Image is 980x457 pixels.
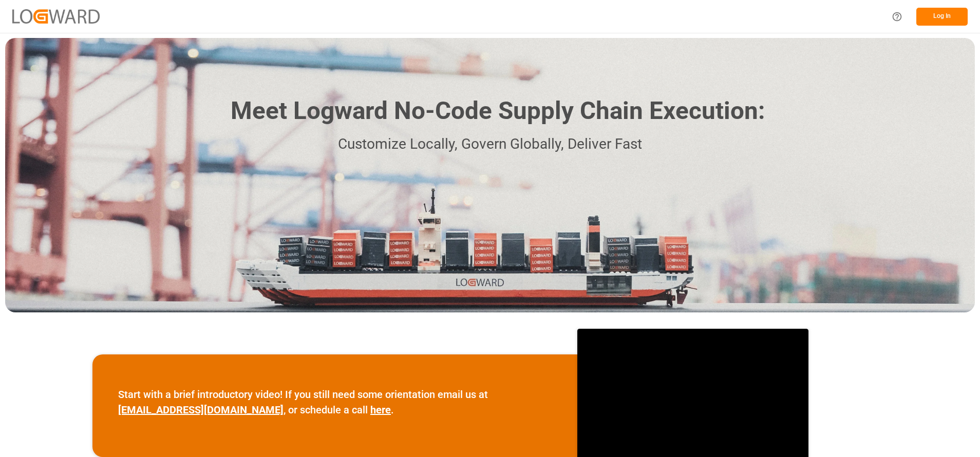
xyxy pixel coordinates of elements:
[12,9,100,23] img: Logward_new_orange.png
[231,93,765,129] h1: Meet Logward No-Code Supply Chain Execution:
[118,387,552,418] p: Start with a brief introductory video! If you still need some orientation email us at , or schedu...
[370,404,391,416] a: here
[916,8,968,26] button: Log In
[215,133,765,156] p: Customize Locally, Govern Globally, Deliver Fast
[118,404,284,416] a: [EMAIL_ADDRESS][DOMAIN_NAME]
[885,5,909,28] button: Help Center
